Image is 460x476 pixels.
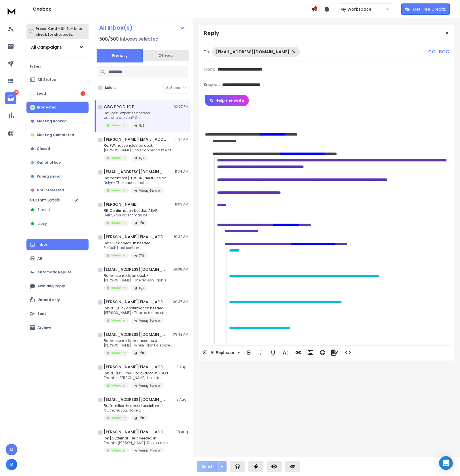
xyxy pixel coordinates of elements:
[26,218,89,229] button: dibsy
[104,148,171,153] p: [PERSON_NAME]- You can reach me at
[428,48,436,55] p: CC
[104,245,151,250] p: Perfect! I just sent an
[104,371,173,376] p: Re: RE: [EXTERNAL] backdoor [PERSON_NAME]?
[205,95,249,106] button: Help me write
[95,22,189,33] button: All Inbox(s)
[268,347,279,358] button: Underline (⌘U)
[104,115,150,120] p: but who are you? On
[104,429,167,435] h1: [PERSON_NAME][EMAIL_ADDRESS][PERSON_NAME][DOMAIN_NAME]
[37,91,46,96] p: Lead
[111,221,126,225] p: Interested
[6,6,17,16] img: logo
[139,384,160,388] p: Vacay Send A
[104,397,167,402] h1: [EMAIL_ADDRESS][DOMAIN_NAME]
[174,104,188,109] p: 02:27 PM
[104,266,167,272] h1: [EMAIL_ADDRESS][DOMAIN_NAME]
[111,351,126,355] p: Interested
[104,441,168,445] p: Thanks [PERSON_NAME]. Do you also
[26,266,89,278] button: Automatic Replies
[37,160,61,165] p: Out of office
[104,332,167,337] h1: [EMAIL_ADDRESS][DOMAIN_NAME]
[204,82,220,87] p: Subject:
[175,202,188,207] p: 11:03 AM
[104,376,173,380] p: Thanks, [PERSON_NAME], but I do
[26,280,89,292] button: Awaiting Reply
[104,169,167,175] h1: [EMAIL_ADDRESS][DOMAIN_NAME]
[209,350,235,355] span: AI Rephrase
[204,49,210,55] p: To:
[201,347,241,358] button: AI Rephrase
[174,235,188,239] p: 10:32 AM
[111,188,126,193] p: Interested
[111,123,126,127] p: Interested
[26,102,89,113] button: Interested
[5,92,16,104] a: 16
[139,351,144,355] p: 7/8
[175,430,188,434] p: 08 Aug
[413,6,446,12] p: Get Free Credits
[6,459,17,470] button: B
[173,332,188,337] p: 09:32 AM
[340,6,374,12] p: My Workspace
[139,416,144,420] p: 7/8
[26,62,89,71] h3: Filters
[104,343,173,348] p: [PERSON_NAME]- While I don't disagree with
[342,347,353,358] button: Code View
[80,91,85,96] div: 13
[99,25,133,31] h1: All Inbox(s)
[37,77,56,82] p: All Status
[37,174,63,179] p: Wrong person
[26,294,89,306] button: Unread only
[172,267,188,272] p: 09:38 AM
[37,256,42,261] p: All
[111,448,126,453] p: Interested
[111,383,126,388] p: Interested
[104,436,168,441] p: Re: [⚠External] Help needed in
[26,308,89,319] button: Sent
[37,188,64,193] p: Not Interested
[111,156,126,160] p: Interested
[104,306,173,311] p: Re: RE: Quick confirmation needed
[104,208,157,213] p: RE: Confirmation Needed ASAP
[26,322,89,333] button: Archive
[104,111,150,115] p: Re: Local expertise needed
[37,146,50,151] p: Closed
[37,325,51,330] p: Archive
[37,242,47,247] p: Inbox
[104,136,167,142] h1: [PERSON_NAME][EMAIL_ADDRESS][PERSON_NAME][PERSON_NAME][DOMAIN_NAME]
[26,204,89,216] button: Time'd
[439,48,449,55] p: BCC
[26,171,89,182] button: Wrong person
[439,456,453,470] div: Open Intercom Messenger
[104,234,167,240] h1: [PERSON_NAME][EMAIL_ADDRESS][DOMAIN_NAME]
[139,319,160,323] p: Vacay Send A
[26,143,89,155] button: Closed
[37,133,74,137] p: Meeting Completed
[33,6,311,13] h1: Onebox
[216,49,289,55] p: [EMAIL_ADDRESS][DOMAIN_NAME]
[139,286,144,290] p: 8/7
[26,253,89,264] button: All
[111,286,126,290] p: Interested
[105,85,116,90] label: Select
[26,88,89,99] button: Lead13
[175,170,188,174] p: 11:24 AM
[104,299,167,305] h1: [PERSON_NAME][EMAIL_ADDRESS][DOMAIN_NAME]
[30,197,60,203] h3: Custom Labels
[104,180,166,185] p: Nelyn- The reason I ask is
[175,137,188,142] p: 11:27 AM
[111,416,126,420] p: Interested
[175,397,188,402] p: 13 Aug
[104,201,138,207] h1: [PERSON_NAME]
[99,36,119,43] span: 500 / 500
[104,273,166,278] p: Re: households on deck -
[175,365,188,369] p: 13 Aug
[47,25,77,32] span: Cmd + Shift + k
[293,347,304,358] button: Insert Link (⌘K)
[104,213,157,218] p: Hello, Your agent may be
[97,49,143,62] button: Primary
[26,74,89,85] button: All Status
[104,403,162,408] p: Re: families that need assistance
[104,241,151,245] p: Re: Quick check-in needed
[204,66,215,72] p: From:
